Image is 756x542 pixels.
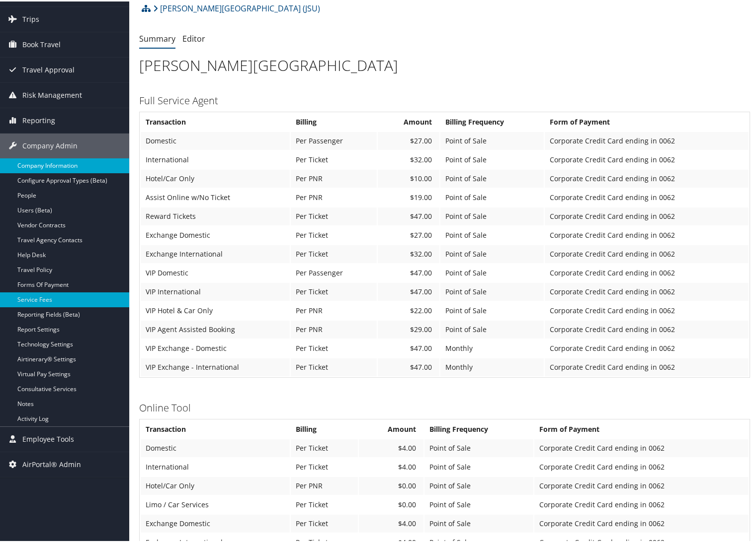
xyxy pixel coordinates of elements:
[359,419,423,437] th: Amount
[141,300,290,318] td: VIP Hotel & Car Only
[378,131,439,148] td: $27.00
[22,132,78,157] span: Company Admin
[291,494,358,512] td: Per Ticket
[545,112,749,130] th: Form of Payment
[141,168,290,186] td: Hotel/Car Only
[545,225,749,243] td: Corporate Credit Card ending in 0062
[22,31,61,56] span: Book Travel
[545,338,749,356] td: Corporate Credit Card ending in 0062
[359,438,423,456] td: $4.00
[545,149,749,167] td: Corporate Credit Card ending in 0062
[440,357,544,375] td: Monthly
[291,168,377,186] td: Per PNR
[378,338,439,356] td: $47.00
[424,494,533,512] td: Point of Sale
[141,244,290,262] td: Exchange International
[141,457,290,474] td: International
[291,187,377,205] td: Per PNR
[141,149,290,167] td: International
[359,457,423,474] td: $4.00
[440,319,544,337] td: Point of Sale
[378,281,439,299] td: $47.00
[359,494,423,512] td: $0.00
[182,32,205,43] a: Editor
[22,5,39,30] span: Trips
[545,131,749,148] td: Corporate Credit Card ending in 0062
[22,425,74,450] span: Employee Tools
[534,419,749,437] th: Form of Payment
[141,338,290,356] td: VIP Exchange - Domestic
[291,225,377,243] td: Per Ticket
[545,244,749,262] td: Corporate Credit Card ending in 0062
[378,244,439,262] td: $32.00
[545,263,749,280] td: Corporate Credit Card ending in 0062
[22,56,75,81] span: Travel Approval
[545,187,749,205] td: Corporate Credit Card ending in 0062
[378,225,439,243] td: $27.00
[141,187,290,205] td: Assist Online w/No Ticket
[291,149,377,167] td: Per Ticket
[22,451,81,475] span: AirPortal® Admin
[141,112,290,130] th: Transaction
[534,475,749,493] td: Corporate Credit Card ending in 0062
[534,438,749,456] td: Corporate Credit Card ending in 0062
[141,281,290,299] td: VIP International
[440,225,544,243] td: Point of Sale
[141,131,290,148] td: Domestic
[424,513,533,531] td: Point of Sale
[139,92,750,106] h3: Full Service Agent
[359,513,423,531] td: $4.00
[291,475,358,493] td: Per PNR
[291,338,377,356] td: Per Ticket
[141,419,290,437] th: Transaction
[424,475,533,493] td: Point of Sale
[291,131,377,148] td: Per Passenger
[440,149,544,167] td: Point of Sale
[291,357,377,375] td: Per Ticket
[141,475,290,493] td: Hotel/Car Only
[291,438,358,456] td: Per Ticket
[22,81,82,106] span: Risk Management
[424,419,533,437] th: Billing Frequency
[440,168,544,186] td: Point of Sale
[291,244,377,262] td: Per Ticket
[291,319,377,337] td: Per PNR
[141,357,290,375] td: VIP Exchange - International
[291,112,377,130] th: Billing
[440,338,544,356] td: Monthly
[291,457,358,474] td: Per Ticket
[440,281,544,299] td: Point of Sale
[291,281,377,299] td: Per Ticket
[378,319,439,337] td: $29.00
[139,400,750,413] h3: Online Tool
[378,357,439,375] td: $47.00
[141,319,290,337] td: VIP Agent Assisted Booking
[424,438,533,456] td: Point of Sale
[378,168,439,186] td: $10.00
[440,300,544,318] td: Point of Sale
[440,206,544,224] td: Point of Sale
[141,263,290,280] td: VIP Domestic
[440,263,544,280] td: Point of Sale
[378,300,439,318] td: $22.00
[141,206,290,224] td: Reward Tickets
[291,300,377,318] td: Per PNR
[139,32,175,43] a: Summary
[545,168,749,186] td: Corporate Credit Card ending in 0062
[534,513,749,531] td: Corporate Credit Card ending in 0062
[545,357,749,375] td: Corporate Credit Card ending in 0062
[141,494,290,512] td: Limo / Car Services
[378,149,439,167] td: $32.00
[440,244,544,262] td: Point of Sale
[291,206,377,224] td: Per Ticket
[378,112,439,130] th: Amount
[139,54,750,74] h1: [PERSON_NAME][GEOGRAPHIC_DATA]
[378,206,439,224] td: $47.00
[291,513,358,531] td: Per Ticket
[141,513,290,531] td: Exchange Domestic
[545,281,749,299] td: Corporate Credit Card ending in 0062
[378,263,439,280] td: $47.00
[359,475,423,493] td: $0.00
[291,419,358,437] th: Billing
[440,131,544,148] td: Point of Sale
